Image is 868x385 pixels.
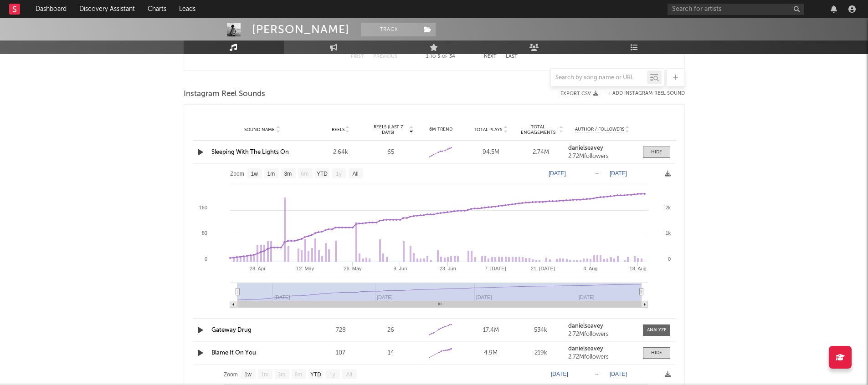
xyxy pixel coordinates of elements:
[211,327,252,333] a: Gateway Drug
[665,205,671,210] text: 2k
[568,153,637,160] div: 2.72M followers
[484,54,497,59] button: Next
[568,323,603,329] strong: danielseavey
[583,266,597,271] text: 4. Aug
[368,148,414,157] div: 65
[474,127,502,132] span: Total Plays
[368,124,408,135] span: Reels (last 7 days)
[594,371,600,377] text: →
[418,126,464,133] div: 6M Trend
[361,23,418,36] button: Track
[332,127,344,132] span: Reels
[244,371,252,378] text: 1w
[310,371,321,378] text: YTD
[296,266,314,271] text: 12. May
[252,23,349,36] div: [PERSON_NAME]
[568,346,637,352] a: danielseavey
[549,170,566,177] text: [DATE]
[551,74,647,81] input: Search by song name or URL
[329,371,335,378] text: 1y
[373,54,397,59] button: Previous
[224,371,238,378] text: Zoom
[668,4,804,15] input: Search for artists
[430,55,436,59] span: to
[468,349,514,358] div: 4.9M
[610,170,627,177] text: [DATE]
[201,230,207,236] text: 80
[249,266,265,271] text: 28. Apr
[318,148,364,157] div: 2.64k
[316,171,327,177] text: YTD
[184,89,265,100] span: Instagram Reel Sounds
[610,371,627,377] text: [DATE]
[518,326,564,335] div: 534k
[344,266,362,271] text: 26. May
[267,171,275,177] text: 1m
[568,346,603,352] strong: danielseavey
[568,145,603,151] strong: danielseavey
[251,171,258,177] text: 1w
[261,371,268,378] text: 1m
[352,171,358,177] text: All
[204,256,207,262] text: 0
[439,266,456,271] text: 23. Jun
[294,371,302,378] text: 6m
[607,91,685,96] button: + Add Instagram Reel Sound
[518,124,558,135] span: Total Engagements
[442,55,447,59] span: of
[199,205,207,210] text: 160
[629,266,646,271] text: 18. Aug
[568,331,637,338] div: 2.72M followers
[598,91,685,96] div: + Add Instagram Reel Sound
[551,371,568,377] text: [DATE]
[318,349,364,358] div: 107
[468,326,514,335] div: 17.4M
[346,371,352,378] text: All
[336,171,342,177] text: 1y
[416,51,466,62] div: 1 5 34
[277,371,285,378] text: 3m
[665,230,671,236] text: 1k
[284,171,292,177] text: 3m
[594,170,600,177] text: →
[484,266,506,271] text: 7. [DATE]
[506,54,518,59] button: Last
[301,171,308,177] text: 6m
[518,349,564,358] div: 219k
[230,171,244,177] text: Zoom
[568,354,637,360] div: 2.72M followers
[531,266,555,271] text: 21. [DATE]
[368,349,414,358] div: 14
[244,127,275,132] span: Sound Name
[393,266,407,271] text: 9. Jun
[468,148,514,157] div: 94.5M
[518,148,564,157] div: 2.74M
[211,350,256,356] a: Blame It On You
[351,54,364,59] button: First
[568,323,637,329] a: danielseavey
[318,326,364,335] div: 728
[568,145,637,152] a: danielseavey
[368,326,414,335] div: 26
[575,127,624,132] span: Author / Followers
[668,256,670,262] text: 0
[211,149,289,155] a: Sleeping With The Lights On
[560,91,598,96] button: Export CSV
